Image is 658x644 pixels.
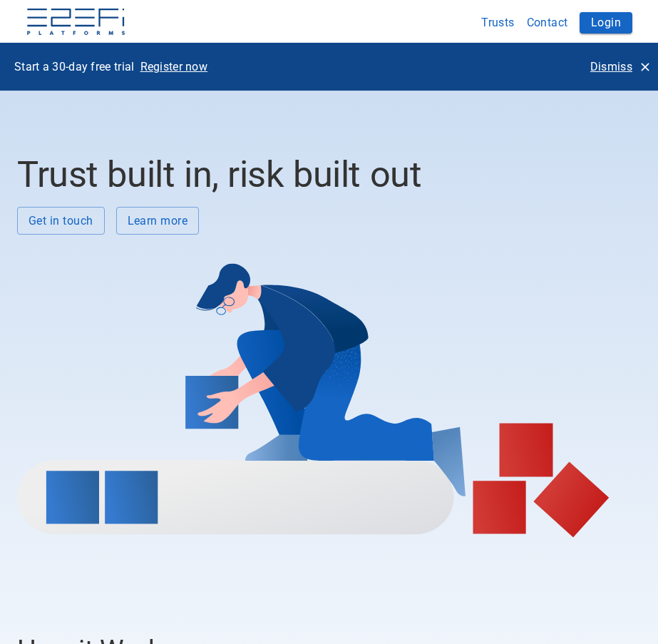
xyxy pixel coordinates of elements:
[116,207,200,235] button: Learn more
[17,207,105,235] button: Get in touch
[17,153,610,195] h2: Trust built in, risk built out
[585,54,655,79] button: Dismiss
[590,58,632,75] p: Dismiss
[14,58,135,75] p: Start a 30-day free trial
[135,54,214,79] button: Register now
[140,58,208,75] p: Register now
